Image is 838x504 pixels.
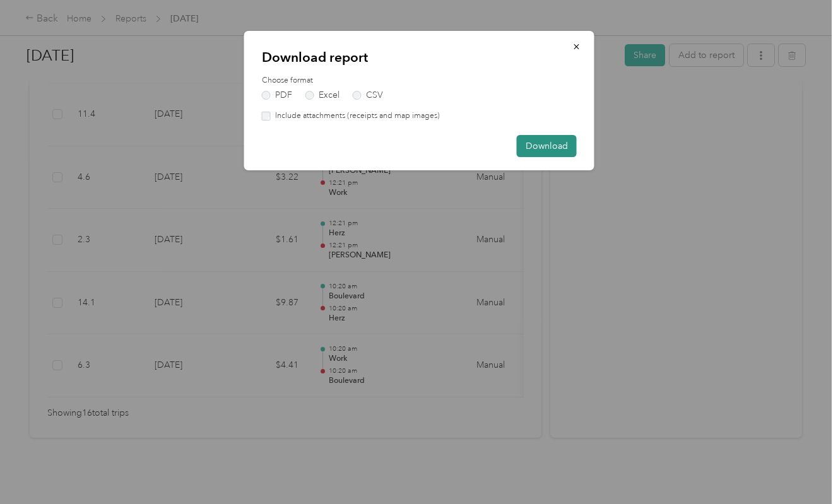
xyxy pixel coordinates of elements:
[262,75,577,86] label: Choose format
[262,49,577,66] p: Download report
[262,91,292,100] label: PDF
[517,135,577,157] button: Download
[305,91,339,100] label: Excel
[767,433,838,504] iframe: Everlance-gr Chat Button Frame
[353,91,383,100] label: CSV
[271,110,440,122] label: Include attachments (receipts and map images)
